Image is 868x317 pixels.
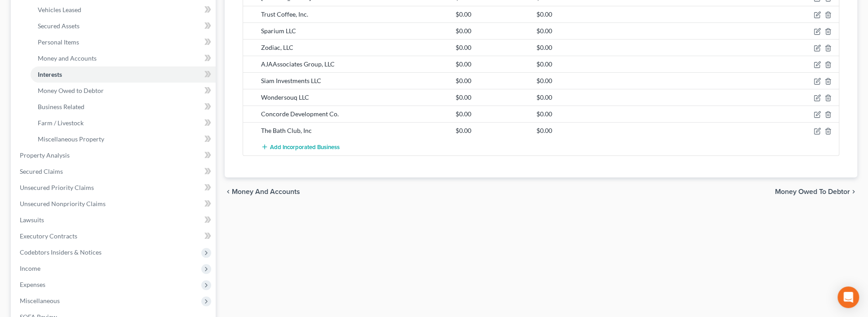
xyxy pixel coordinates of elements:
[38,54,97,62] span: Money and Accounts
[31,99,216,115] a: Business Related
[20,232,77,240] span: Executory Contracts
[31,34,216,50] a: Personal Items
[31,66,216,83] a: Interests
[451,10,532,19] div: $0.00
[775,188,850,195] span: Money Owed to Debtor
[451,43,532,52] div: $0.00
[38,38,79,46] span: Personal Items
[20,151,70,159] span: Property Analysis
[38,87,104,94] span: Money Owed to Debtor
[20,281,45,288] span: Expenses
[20,248,102,256] span: Codebtors Insiders & Notices
[38,22,80,30] span: Secured Assets
[850,188,857,195] i: chevron_right
[532,76,613,85] div: $0.00
[257,60,451,69] div: AJAAssociates Group, LLC
[13,180,216,196] a: Unsecured Priority Claims
[257,76,451,85] div: Siam Investments LLC
[38,119,84,127] span: Farm / Livestock
[451,26,532,35] div: $0.00
[532,93,613,102] div: $0.00
[31,18,216,34] a: Secured Assets
[225,188,232,195] i: chevron_left
[270,144,340,151] span: Add Incorporated Business
[20,264,40,272] span: Income
[257,110,451,119] div: Concorde Development Co.
[232,188,300,195] span: Money and Accounts
[31,2,216,18] a: Vehicles Leased
[532,60,613,69] div: $0.00
[837,286,859,308] div: Open Intercom Messenger
[31,83,216,99] a: Money Owed to Debtor
[20,167,63,175] span: Secured Claims
[31,50,216,66] a: Money and Accounts
[257,43,451,52] div: Zodiac, LLC
[225,188,300,195] button: chevron_left Money and Accounts
[38,70,62,78] span: Interests
[257,93,451,102] div: Wondersouq LLC
[451,110,532,119] div: $0.00
[532,26,613,35] div: $0.00
[257,126,451,135] div: The Bath Club, Inc
[38,103,84,110] span: Business Related
[20,216,44,224] span: Lawsuits
[257,26,451,35] div: Sparium LLC
[532,126,613,135] div: $0.00
[13,228,216,244] a: Executory Contracts
[13,212,216,228] a: Lawsuits
[257,10,451,19] div: Trust Coffee, Inc.
[20,297,60,304] span: Miscellaneous
[13,147,216,163] a: Property Analysis
[31,115,216,131] a: Farm / Livestock
[13,163,216,180] a: Secured Claims
[451,76,532,85] div: $0.00
[38,6,81,13] span: Vehicles Leased
[261,139,340,155] button: Add Incorporated Business
[13,196,216,212] a: Unsecured Nonpriority Claims
[31,131,216,147] a: Miscellaneous Property
[451,60,532,69] div: $0.00
[38,135,104,143] span: Miscellaneous Property
[20,200,106,207] span: Unsecured Nonpriority Claims
[532,43,613,52] div: $0.00
[532,10,613,19] div: $0.00
[20,184,94,191] span: Unsecured Priority Claims
[532,110,613,119] div: $0.00
[775,188,857,195] button: Money Owed to Debtor chevron_right
[451,93,532,102] div: $0.00
[451,126,532,135] div: $0.00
